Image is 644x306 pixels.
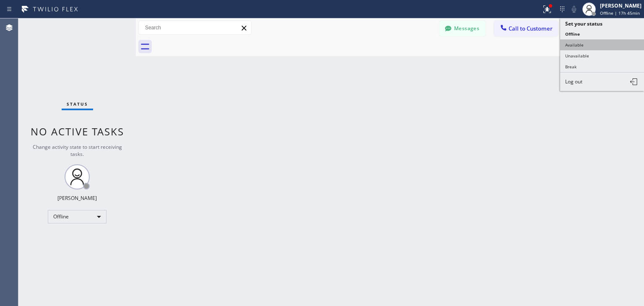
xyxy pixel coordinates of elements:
span: Change activity state to start receiving tasks. [33,143,122,158]
div: [PERSON_NAME] [600,2,641,9]
span: Call to Customer [509,25,553,32]
div: [PERSON_NAME] [57,194,97,202]
button: Call to Customer [494,21,558,36]
div: Offline [48,210,106,223]
span: Status [67,101,88,107]
input: Search [139,21,251,34]
span: Offline | 17h 45min [600,10,640,16]
button: Mute [568,3,580,15]
span: No active tasks [31,124,124,138]
button: Messages [439,21,486,36]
